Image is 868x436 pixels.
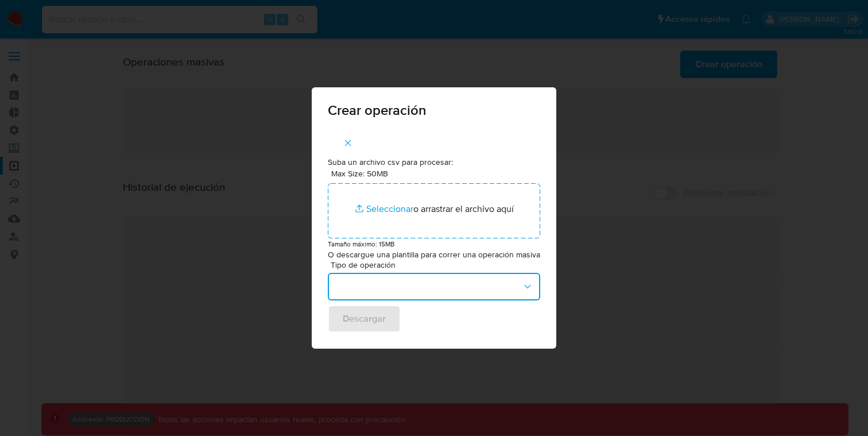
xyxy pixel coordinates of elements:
span: Crear operación [328,103,540,117]
label: Max Size: 50MB [331,168,388,179]
p: O descargue una plantilla para correr una operación masiva [328,249,540,261]
p: Suba un archivo csv para procesar: [328,157,540,168]
span: Tipo de operación [331,261,543,269]
small: Tamaño máximo: 15MB [328,239,394,249]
